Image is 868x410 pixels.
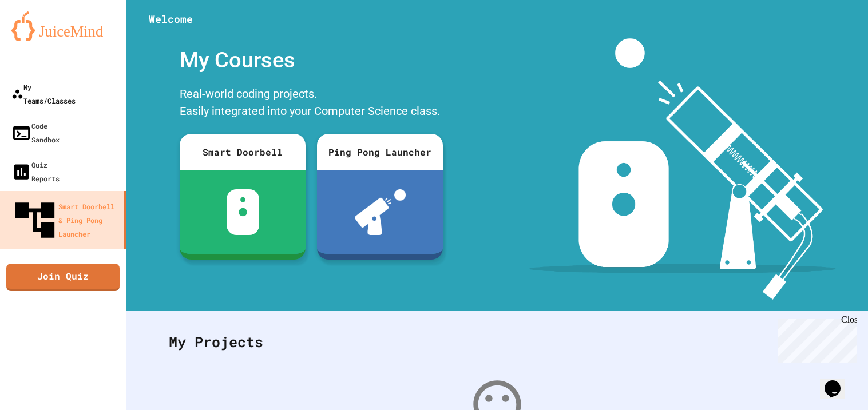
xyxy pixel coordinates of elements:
a: Join Quiz [6,264,120,291]
img: ppl-with-ball.png [355,189,406,235]
div: Quiz Reports [11,158,60,185]
div: Ping Pong Launcher [317,134,443,170]
div: My Teams/Classes [11,80,76,108]
div: Chat with us now!Close [5,5,79,73]
img: logo-orange.svg [11,11,114,41]
img: banner-image-my-projects.png [529,38,836,300]
div: Smart Doorbell [180,134,306,170]
img: sdb-white.svg [227,189,259,235]
div: My Projects [157,320,837,364]
div: Smart Doorbell & Ping Pong Launcher [11,197,119,244]
div: Real-world coding projects. Easily integrated into your Computer Science class. [174,82,449,125]
iframe: chat widget [820,364,857,399]
div: My Courses [174,38,449,82]
div: Code Sandbox [11,119,60,146]
iframe: chat widget [773,315,857,363]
